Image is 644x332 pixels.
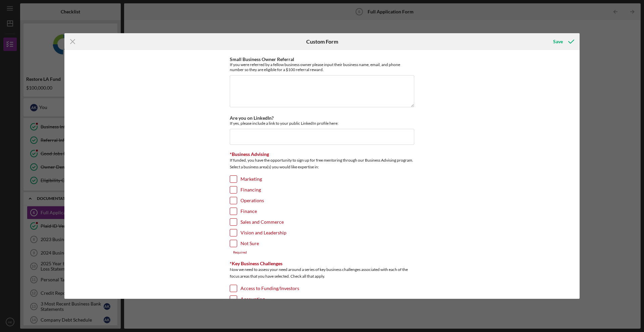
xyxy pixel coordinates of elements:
[230,115,274,121] label: Are you on LinkedIn?
[230,251,414,255] div: Required
[230,261,414,266] div: *Key Business Challenges
[553,35,563,48] div: Save
[230,121,414,126] div: If yes, please include a link to your public LinkedIn profile here:
[230,56,294,62] label: Small Business Owner Referral
[240,229,286,236] label: Vision and Leadership
[240,186,261,193] label: Financing
[230,152,414,157] div: *Business Advising
[240,219,284,225] label: Sales and Commerce
[306,39,338,45] h6: Custom Form
[240,240,259,247] label: Not Sure
[546,35,580,48] button: Save
[240,197,264,204] label: Operations
[240,208,257,215] label: Finance
[230,266,414,281] div: Now we need to assess your need around a series of key business challenges associated with each o...
[230,157,414,172] div: If funded, you have the opportunity to sign up for free mentoring through our Business Advising p...
[230,62,414,72] div: If you were referred by a fellow business owner please input their business name, email, and phon...
[240,296,265,302] label: Accounting
[240,285,299,292] label: Access to Funding/Investors
[240,176,262,182] label: Marketing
